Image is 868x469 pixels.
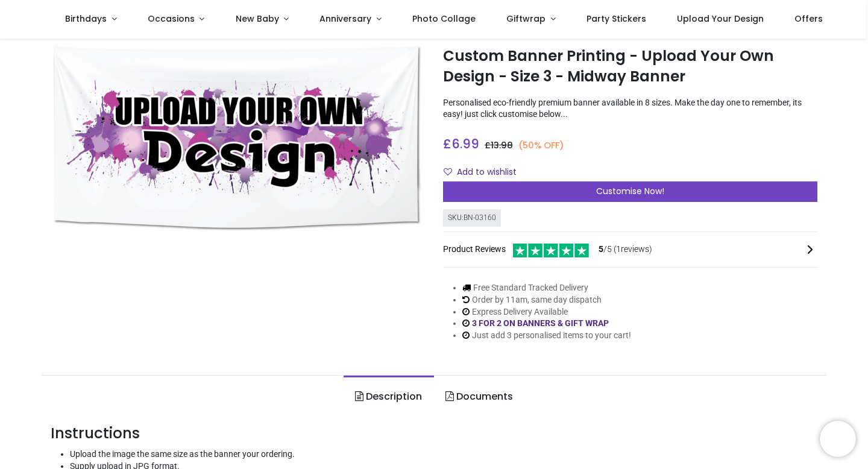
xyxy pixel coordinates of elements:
[65,13,107,25] span: Birthdays
[677,13,764,25] span: Upload Your Design
[599,244,603,254] span: 5
[472,318,609,328] a: 3 FOR 2 ON BANNERS & GIFT WRAP
[412,13,476,25] span: Photo Collage
[443,135,479,153] span: £
[462,294,631,306] li: Order by 11am, same day dispatch
[443,209,501,227] div: SKU: BN-03160
[451,135,479,153] span: 6.99
[485,139,513,151] span: £
[51,43,425,231] img: Custom Banner Printing - Upload Your Own Design - Size 3 - Midway Banner
[599,244,652,256] span: /5 ( 1 reviews)
[443,242,817,258] div: Product Reviews
[596,185,664,197] span: Customise Now!
[462,306,631,318] li: Express Delivery Available
[443,46,817,87] h1: Custom Banner Printing - Upload Your Own Design - Size 3 - Midway Banner
[434,376,524,418] a: Documents
[462,282,631,294] li: Free Standard Tracked Delivery
[491,139,513,151] span: 13.98
[236,13,279,25] span: New Baby
[319,13,371,25] span: Anniversary
[462,330,631,342] li: Just add 3 personalised items to your cart!
[820,421,856,457] iframe: Brevo live chat
[344,376,433,418] a: Description
[443,97,817,121] p: Personalised eco-friendly premium banner available in 8 sizes. Make the day one to remember, its ...
[587,13,646,25] span: Party Stickers
[443,162,527,183] button: Add to wishlistAdd to wishlist
[70,449,817,461] li: Upload the image the same size as the banner your ordering.
[506,13,546,25] span: Giftwrap
[148,13,195,25] span: Occasions
[51,423,817,444] h3: Instructions
[794,13,823,25] span: Offers
[444,168,452,176] i: Add to wishlist
[518,139,564,152] small: (50% OFF)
